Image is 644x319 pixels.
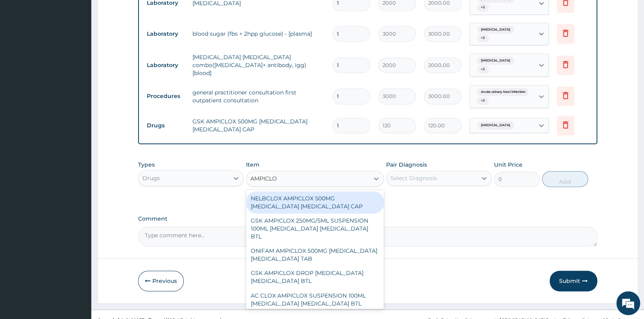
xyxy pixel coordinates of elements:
[246,161,260,169] label: Item
[246,288,384,310] div: AC CLOX AMPICLOX SUSPENSION 100ML [MEDICAL_DATA] [MEDICAL_DATA] BTL
[246,244,384,266] div: ONIFAM AMPICLOX 500MG [MEDICAL_DATA] [MEDICAL_DATA] TAB
[143,89,188,104] td: Procedures
[477,4,489,12] span: + 3
[188,85,329,108] td: general practitioner consultation first outpatient consultation
[143,27,188,41] td: Laboratory
[477,97,489,105] span: + 3
[477,121,514,129] span: [MEDICAL_DATA]
[188,113,329,137] td: GSK AMPICLOX 500MG [MEDICAL_DATA] [MEDICAL_DATA] CAP
[477,65,489,73] span: + 3
[477,26,514,34] span: [MEDICAL_DATA]
[494,161,523,169] label: Unit Price
[386,161,427,169] label: Pair Diagnosis
[41,44,133,55] div: Chat with us now
[142,174,160,182] div: Drugs
[143,118,188,133] td: Drugs
[246,213,384,244] div: GSK AMPICLOX 250MG/5ML SUSPENSION 100ML [MEDICAL_DATA] [MEDICAL_DATA] BTL
[4,217,151,244] textarea: Type your message and hit 'Enter'
[542,171,588,187] button: Add
[15,40,32,60] img: d_794563401_company_1708531726252_794563401
[138,161,155,168] label: Types
[143,58,188,73] td: Laboratory
[188,49,329,81] td: [MEDICAL_DATA] [MEDICAL_DATA] combo([MEDICAL_DATA]+ antibody, igg) [blood]
[188,26,329,42] td: blood sugar (fbs + 2hpp glucose) - [plasma]
[138,271,184,291] button: Previous
[246,266,384,288] div: GSK AMPICLOX DROP [MEDICAL_DATA] [MEDICAL_DATA] BTL
[477,88,529,96] span: Acute urinary tract infection
[246,191,384,213] div: NELBCLOX AMPICLOX 500MG [MEDICAL_DATA] [MEDICAL_DATA] CAP
[46,100,110,180] span: We're online!
[477,57,514,65] span: [MEDICAL_DATA]
[550,271,597,291] button: Submit
[477,34,489,42] span: + 3
[138,215,597,222] label: Comment
[390,174,437,182] div: Select Diagnosis
[130,4,149,23] div: Minimize live chat window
